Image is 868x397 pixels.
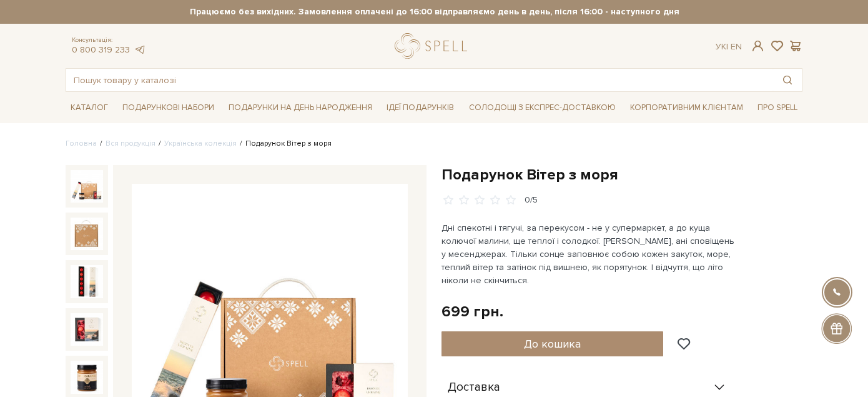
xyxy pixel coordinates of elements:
a: Подарункові набори [117,98,219,118]
a: Ідеї подарунків [382,98,459,118]
button: Пошук товару у каталозі [773,69,802,91]
div: 0/5 [525,194,538,206]
a: Корпоративним клієнтам [625,98,748,118]
span: Доставка [448,382,500,393]
li: Подарунок Вітер з моря [237,138,332,149]
input: Пошук товару у каталозі [66,69,773,91]
a: telegram [133,44,145,55]
img: Подарунок Вітер з моря [71,218,103,250]
div: Ук [716,41,742,53]
a: logo [395,33,473,59]
a: Вся продукція [106,139,155,148]
a: Солодощі з експрес-доставкою [464,97,621,118]
span: | [726,41,728,52]
a: Подарунки на День народження [224,98,377,118]
a: Каталог [66,98,113,118]
a: 0 800 319 233 [72,44,130,55]
a: Головна [66,139,97,148]
img: Подарунок Вітер з моря [71,361,103,393]
strong: Працюємо без вихідних. Замовлення оплачені до 16:00 відправляємо день в день, після 16:00 - насту... [66,6,803,18]
img: Подарунок Вітер з моря [71,313,103,346]
h1: Подарунок Вітер з моря [441,165,802,184]
span: До кошика [524,337,581,351]
a: En [731,41,742,52]
a: Про Spell [752,98,802,118]
img: Подарунок Вітер з моря [71,170,103,203]
div: 699 грн. [441,302,503,321]
p: Дні спекотні і тягучі, за перекусом - не у супермаркет, а до куща колючої малини, ще теплої і сол... [441,221,734,287]
span: Консультація: [72,36,145,44]
img: Подарунок Вітер з моря [71,265,103,298]
a: Українська колекція [164,139,237,148]
button: До кошика [441,331,663,356]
